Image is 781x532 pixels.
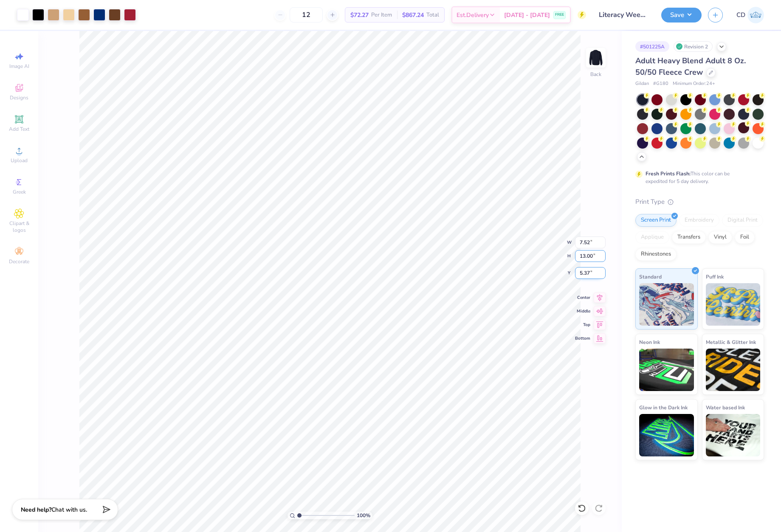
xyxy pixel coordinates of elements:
[635,80,649,87] span: Gildan
[679,214,719,227] div: Embroidery
[10,94,28,101] span: Designs
[13,189,26,195] span: Greek
[706,338,756,346] span: Metallic & Glitter Ink
[9,126,29,132] span: Add Text
[426,11,439,20] span: Total
[646,170,750,185] div: This color can be expedited for 5 day delivery.
[646,170,691,177] strong: Fresh Prints Flash:
[290,7,323,23] input: – –
[402,11,424,20] span: $867.24
[635,197,764,207] div: Print Type
[639,403,688,412] span: Glow in the Dark Ink
[706,414,761,456] img: Water based Ink
[592,6,655,23] input: Untitled Design
[371,11,392,20] span: Per Item
[639,272,662,281] span: Standard
[639,414,694,456] img: Glow in the Dark Ink
[708,231,732,244] div: Vinyl
[587,49,604,66] img: Back
[9,258,29,265] span: Decorate
[735,231,755,244] div: Foil
[555,12,564,18] span: FREE
[706,283,761,326] img: Puff Ink
[9,63,29,70] span: Image AI
[653,80,668,87] span: # G180
[4,220,34,234] span: Clipart & logos
[706,349,761,391] img: Metallic & Glitter Ink
[672,231,706,244] div: Transfers
[706,272,724,281] span: Puff Ink
[635,248,677,261] div: Rhinestones
[635,231,669,244] div: Applique
[722,214,763,227] div: Digital Print
[21,506,51,514] strong: Need help?
[575,295,590,301] span: Center
[706,403,745,412] span: Water based Ink
[457,11,489,20] span: Est. Delivery
[639,338,660,346] span: Neon Ink
[639,283,694,326] img: Standard
[639,349,694,391] img: Neon Ink
[51,506,87,514] span: Chat with us.
[590,70,601,78] div: Back
[350,11,369,20] span: $72.27
[635,214,677,227] div: Screen Print
[575,308,590,314] span: Middle
[11,157,28,164] span: Upload
[504,11,550,20] span: [DATE] - [DATE]
[357,512,370,519] span: 100 %
[575,322,590,328] span: Top
[673,80,715,87] span: Minimum Order: 24 +
[575,335,590,341] span: Bottom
